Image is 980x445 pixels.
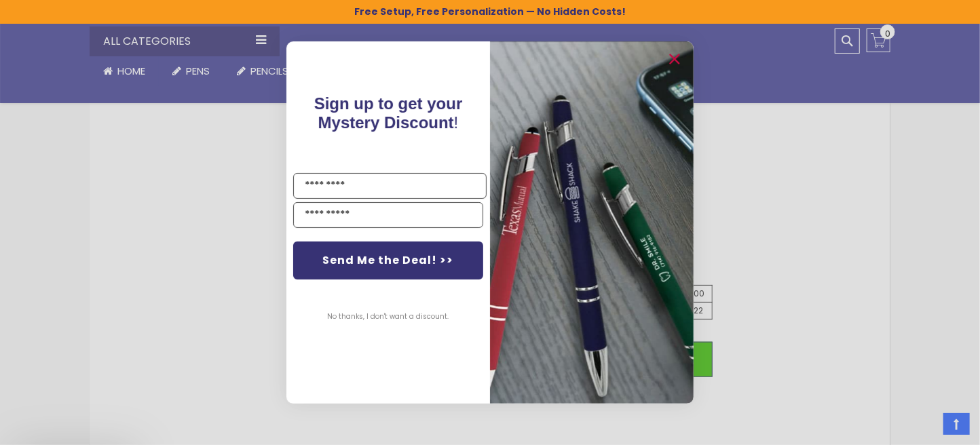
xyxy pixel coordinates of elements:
[490,41,694,403] img: pop-up-image
[314,94,463,132] span: !
[314,94,463,132] span: Sign up to get your Mystery Discount
[664,48,685,70] button: Close dialog
[868,408,980,445] iframe: Google Customer Reviews
[321,300,456,334] button: No thanks, I don't want a discount.
[293,241,483,279] button: Send Me the Deal! >>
